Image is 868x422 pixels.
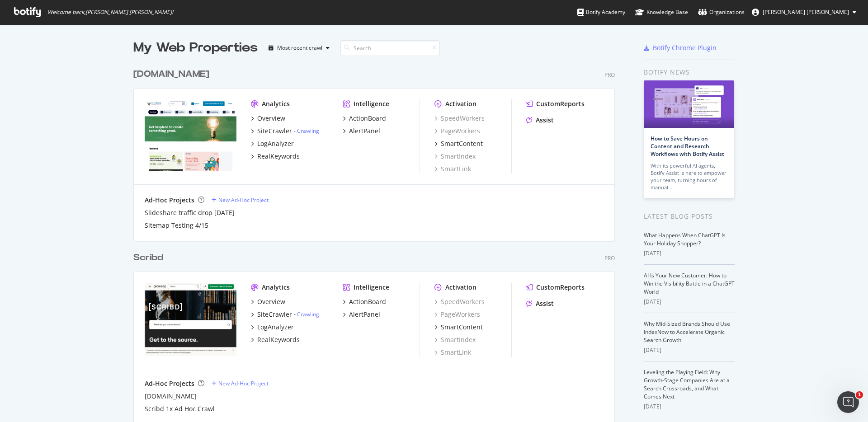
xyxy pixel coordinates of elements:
[644,211,735,221] div: Latest Blog Posts
[644,43,717,52] a: Botify Chrome Plugin
[133,251,163,264] div: Scribd
[262,283,290,292] div: Analytics
[653,43,717,52] div: Botify Chrome Plugin
[257,323,294,332] div: LogAnalyzer
[133,68,209,81] div: [DOMAIN_NAME]
[251,310,319,319] a: SiteCrawler- Crawling
[262,99,290,108] div: Analytics
[212,196,269,204] a: New Ad-Hoc Project
[145,283,236,356] img: scribd.com
[354,283,389,292] div: Intelligence
[837,391,859,413] iframe: Intercom live chat
[297,310,319,318] a: Crawling
[343,310,380,319] a: AlertPanel
[257,127,292,136] div: SiteCrawler
[251,297,285,306] a: Overview
[434,310,480,319] a: PageWorkers
[343,127,380,136] a: AlertPanel
[251,114,285,123] a: Overview
[536,283,585,292] div: CustomReports
[145,208,235,217] a: Slideshare traffic drop [DATE]
[644,298,735,306] div: [DATE]
[257,297,285,306] div: Overview
[251,323,294,332] a: LogAnalyzer
[133,68,213,81] a: [DOMAIN_NAME]
[698,8,745,17] div: Organizations
[133,251,167,264] a: Scribd
[856,391,863,399] span: 1
[277,45,322,51] div: Most recent crawl
[257,310,292,319] div: SiteCrawler
[343,297,386,306] a: ActionBoard
[434,348,471,357] a: SmartLink
[763,8,849,16] span: Cooper Bernier
[145,196,194,205] div: Ad-Hoc Projects
[145,221,208,230] a: Sitemap Testing 4/15
[434,127,480,136] a: PageWorkers
[145,404,215,413] a: Scribd 1x Ad Hoc Crawl
[297,127,319,135] a: Crawling
[526,99,585,108] a: CustomReports
[434,335,476,344] a: SmartIndex
[526,299,554,308] a: Assist
[604,71,615,79] div: Pro
[745,5,863,19] button: [PERSON_NAME] [PERSON_NAME]
[257,139,294,148] div: LogAnalyzer
[445,283,476,292] div: Activation
[644,67,735,77] div: Botify news
[577,8,625,17] div: Botify Academy
[536,99,585,108] div: CustomReports
[536,116,554,125] div: Assist
[644,368,730,400] a: Leveling the Playing Field: Why Growth-Stage Companies Are at a Search Crossroads, and What Comes...
[265,41,333,55] button: Most recent crawl
[644,231,726,247] a: What Happens When ChatGPT Is Your Holiday Shopper?
[434,152,476,161] a: SmartIndex
[251,152,300,161] a: RealKeywords
[349,297,386,306] div: ActionBoard
[644,403,735,411] div: [DATE]
[218,196,269,204] div: New Ad-Hoc Project
[47,9,173,16] span: Welcome back, [PERSON_NAME] [PERSON_NAME] !
[604,254,615,262] div: Pro
[434,297,485,306] a: SpeedWorkers
[294,310,319,318] div: -
[644,346,735,354] div: [DATE]
[526,283,585,292] a: CustomReports
[434,139,483,148] a: SmartContent
[257,152,300,161] div: RealKeywords
[441,323,483,332] div: SmartContent
[349,310,380,319] div: AlertPanel
[434,164,471,173] div: SmartLink
[340,40,440,56] input: Search
[145,379,194,388] div: Ad-Hoc Projects
[644,320,730,344] a: Why Mid-Sized Brands Should Use IndexNow to Accelerate Organic Search Growth
[218,380,269,387] div: New Ad-Hoc Project
[257,335,300,344] div: RealKeywords
[145,99,236,173] img: slideshare.net
[251,139,294,148] a: LogAnalyzer
[644,80,734,128] img: How to Save Hours on Content and Research Workflows with Botify Assist
[251,335,300,344] a: RealKeywords
[644,249,735,258] div: [DATE]
[145,392,197,401] a: [DOMAIN_NAME]
[434,323,483,332] a: SmartContent
[251,127,319,136] a: SiteCrawler- Crawling
[133,39,258,57] div: My Web Properties
[526,116,554,125] a: Assist
[354,99,389,108] div: Intelligence
[651,135,724,158] a: How to Save Hours on Content and Research Workflows with Botify Assist
[349,127,380,136] div: AlertPanel
[349,114,386,123] div: ActionBoard
[441,139,483,148] div: SmartContent
[434,114,485,123] a: SpeedWorkers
